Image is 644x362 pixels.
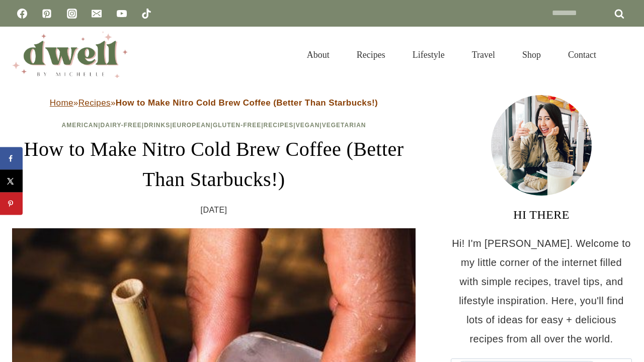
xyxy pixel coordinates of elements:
a: Dairy-Free [101,122,142,129]
span: | | | | | | | [62,122,366,129]
a: Recipes [343,37,399,72]
p: Hi! I'm [PERSON_NAME]. Welcome to my little corner of the internet filled with simple recipes, tr... [451,234,632,348]
a: Vegetarian [322,122,366,129]
a: Drinks [144,122,170,129]
h1: How to Make Nitro Cold Brew Coffee (Better Than Starbucks!) [12,134,416,195]
a: Travel [458,37,509,72]
a: Recipes [78,98,111,108]
a: European [173,122,211,129]
a: YouTube [112,4,132,24]
a: Contact [554,37,610,72]
a: Shop [509,37,554,72]
button: View Search Form [615,46,632,63]
a: Lifestyle [399,37,458,72]
a: TikTok [136,4,156,24]
a: Home [50,98,73,108]
nav: Primary Navigation [293,37,610,72]
a: Recipes [264,122,294,129]
span: » » [50,98,378,108]
a: Pinterest [37,4,57,24]
a: Facebook [12,4,32,24]
strong: How to Make Nitro Cold Brew Coffee (Better Than Starbucks!) [116,98,378,108]
a: Gluten-Free [213,122,261,129]
h3: HI THERE [451,206,632,224]
a: Email [87,4,107,24]
a: Vegan [296,122,320,129]
a: Instagram [62,4,82,24]
img: DWELL by michelle [12,32,128,78]
time: [DATE] [201,203,227,218]
a: American [62,122,99,129]
a: About [293,37,343,72]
